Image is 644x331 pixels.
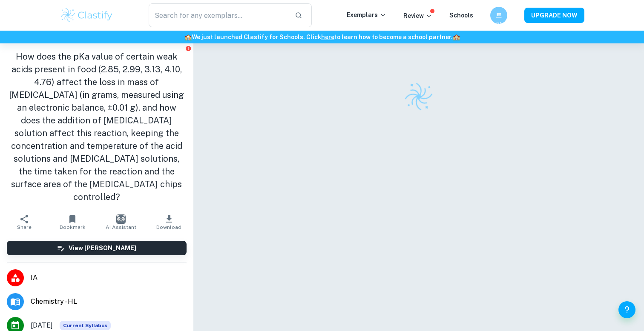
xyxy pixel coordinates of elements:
[60,321,111,330] span: Current Syllabus
[185,45,192,51] button: Report issue
[321,34,334,40] a: here
[490,7,507,24] button: 트리
[145,210,193,234] button: Download
[449,12,473,19] a: Schools
[156,224,181,230] span: Download
[69,243,136,253] h6: View [PERSON_NAME]
[17,224,32,230] span: Share
[31,320,53,331] span: [DATE]
[402,80,435,113] img: Clastify logo
[60,321,111,330] div: This exemplar is based on the current syllabus. Feel free to refer to it for inspiration/ideas wh...
[453,34,460,40] span: 🏫
[116,214,126,224] img: AI Assistant
[494,11,504,20] h6: 트리
[618,301,635,318] button: Help and Feedback
[347,10,386,20] p: Exemplars
[31,273,187,283] span: IA
[31,297,187,307] span: Chemistry - HL
[2,32,642,42] h6: We just launched Clastify for Schools. Click to learn how to become a school partner.
[60,7,114,24] img: Clastify logo
[7,50,187,203] h1: How does the pKa value of certain weak acids present in food (2.85, 2.99, 3.13, 4.10, 4.76) affec...
[106,224,136,230] span: AI Assistant
[403,11,432,20] p: Review
[48,210,96,234] button: Bookmark
[60,224,86,230] span: Bookmark
[97,210,145,234] button: AI Assistant
[524,8,584,23] button: UPGRADE NOW
[7,241,187,255] button: View [PERSON_NAME]
[184,34,192,40] span: 🏫
[149,3,288,27] input: Search for any exemplars...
